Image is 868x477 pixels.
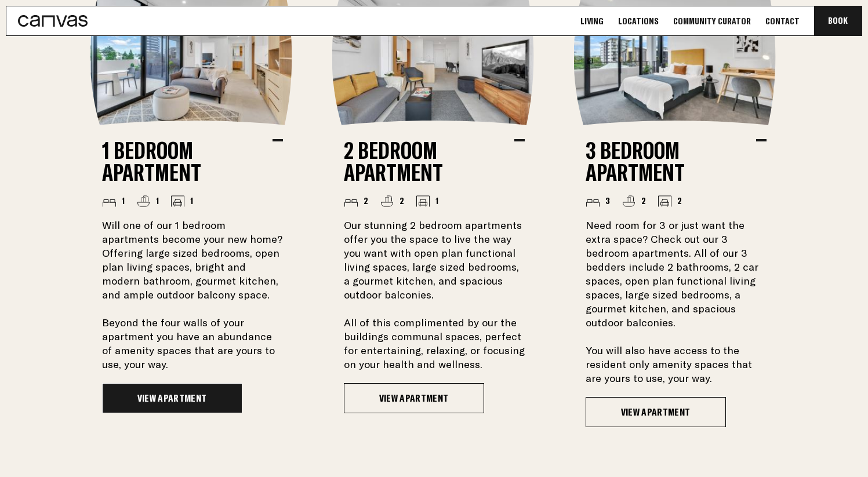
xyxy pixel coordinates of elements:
a: Locations [615,15,662,27]
h2: 1 Bedroom Apartment [102,139,273,183]
li: 1 [102,195,125,207]
li: 3 [586,195,610,207]
li: 2 [344,195,368,207]
a: Contact [762,15,803,27]
a: View Apartment [344,383,484,413]
a: Living [577,15,607,27]
li: 1 [416,195,438,207]
p: Our stunning 2 bedroom apartments offer you the space to live the way you want with open plan fun... [344,219,525,372]
h2: 3 Bedroom Apartment [586,139,756,183]
li: 2 [658,195,682,207]
p: Will one of our 1 bedroom apartments become your new home? Offering large sized bedrooms, open pl... [102,219,283,372]
li: 2 [622,195,646,207]
a: View Apartment [586,397,726,427]
a: View Apartment [102,383,242,413]
li: 1 [170,195,193,207]
a: Community Curator [670,15,754,27]
h2: 2 Bedroom Apartment [344,139,514,183]
li: 2 [380,195,404,207]
p: Need room for 3 or just want the extra space? Check out our 3 bedroom apartments. All of our 3 be... [586,219,767,385]
button: Book [814,6,862,35]
li: 1 [136,195,159,207]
